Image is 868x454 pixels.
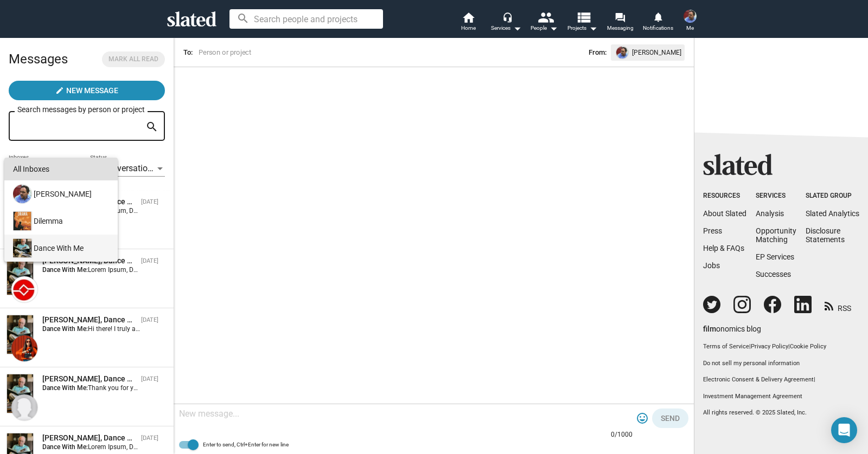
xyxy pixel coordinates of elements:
[13,212,31,230] img: Dilemma
[13,239,31,257] img: Dance With Me
[13,185,31,203] img: Robert DiGregorio Jr
[11,207,109,235] div: Dilemma
[11,235,109,262] div: Dance With Me
[13,158,109,180] div: All Inboxes
[11,180,109,207] div: [PERSON_NAME]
